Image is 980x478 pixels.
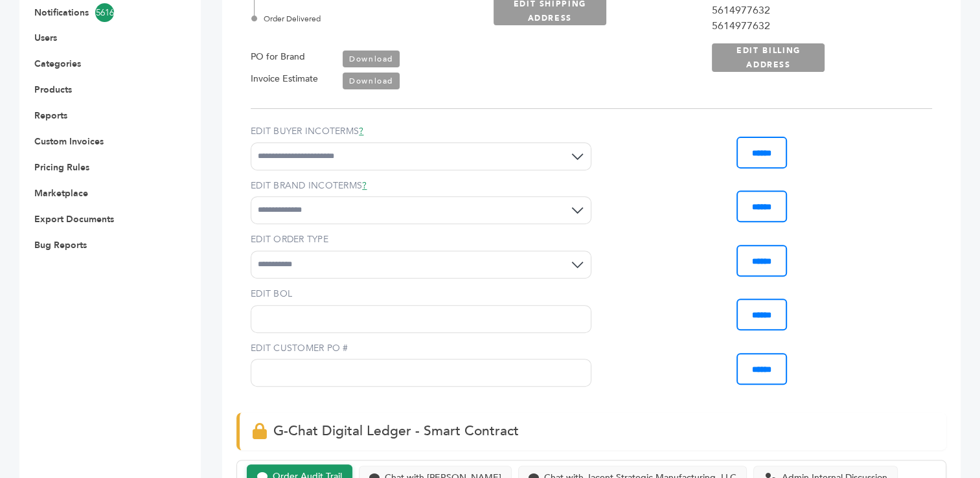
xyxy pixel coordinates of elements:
label: EDIT BUYER INCOTERMS [251,125,591,138]
a: Categories [34,58,81,70]
a: Bug Reports [34,239,87,251]
a: Custom Invoices [34,135,104,148]
label: EDIT ORDER TYPE [251,233,591,246]
a: ? [362,179,367,192]
div: 5614977632 [712,3,918,18]
a: Products [34,84,72,96]
a: Export Documents [34,213,114,225]
label: Invoice Estimate [251,71,318,87]
span: G-Chat Digital Ledger - Smart Contract [273,422,519,440]
a: Reports [34,109,67,122]
div: Order Delivered [254,13,479,25]
label: EDIT BOL [251,288,591,301]
a: Download [343,51,400,67]
label: EDIT BRAND INCOTERMS [251,179,591,192]
a: Marketplace [34,187,88,199]
span: 5616 [95,3,114,22]
a: EDIT BILLING ADDRESS [712,43,825,72]
label: EDIT CUSTOMER PO # [251,342,591,355]
a: Download [343,73,400,89]
label: PO for Brand [251,49,305,65]
a: ? [359,125,363,137]
a: Users [34,32,57,44]
a: Pricing Rules [34,161,89,174]
a: Notifications5616 [34,3,166,22]
div: 5614977632 [712,18,918,34]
